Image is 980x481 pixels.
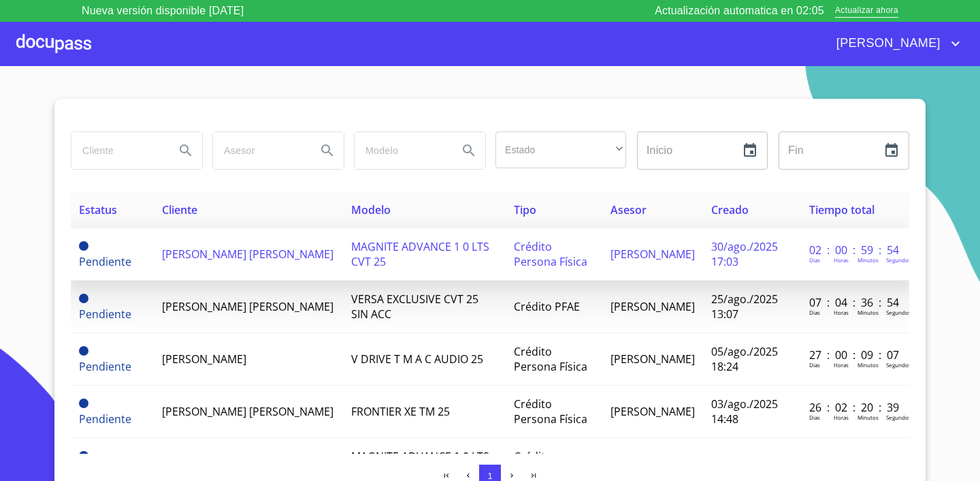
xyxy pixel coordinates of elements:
[495,131,626,168] div: ​
[857,361,879,369] p: Minutos
[886,361,911,369] p: Segundos
[351,404,450,419] span: FRONTIER XE TM 25
[826,33,964,55] button: account of current user
[453,134,485,167] button: Search
[162,247,333,262] span: [PERSON_NAME] [PERSON_NAME]
[886,256,911,264] p: Segundos
[213,132,306,169] input: search
[79,294,88,303] span: Pendiente
[711,239,778,269] span: 30/ago./2025 17:03
[857,414,879,421] p: Minutos
[809,256,820,264] p: Dias
[711,344,778,374] span: 05/ago./2025 18:24
[809,414,820,421] p: Dias
[351,239,489,269] span: MAGNITE ADVANCE 1 0 LTS CVT 25
[809,400,901,415] p: 26 : 02 : 20 : 39
[79,202,117,217] span: Estatus
[711,397,778,426] span: 03/ago./2025 14:48
[834,309,849,316] p: Horas
[834,256,849,264] p: Horas
[834,361,849,369] p: Horas
[610,404,695,419] span: [PERSON_NAME]
[71,132,164,169] input: search
[79,412,131,426] span: Pendiente
[809,243,901,258] p: 02 : 00 : 59 : 54
[487,471,492,481] span: 1
[610,247,695,262] span: [PERSON_NAME]
[655,3,824,19] p: Actualización automatica en 02:05
[711,202,749,217] span: Creado
[514,344,587,374] span: Crédito Persona Física
[514,449,587,479] span: Crédito Persona Física
[162,202,197,217] span: Cliente
[834,414,849,421] p: Horas
[857,309,879,316] p: Minutos
[351,449,489,479] span: MAGNITE ADVANCE 1 0 LTS MT 25
[809,309,820,316] p: Dias
[514,239,587,269] span: Crédito Persona Física
[610,202,647,217] span: Asesor
[711,292,778,322] span: 25/ago./2025 13:07
[79,307,131,322] span: Pendiente
[79,451,88,461] span: Pendiente
[886,414,911,421] p: Segundos
[162,404,333,419] span: [PERSON_NAME] [PERSON_NAME]
[79,359,131,374] span: Pendiente
[809,202,875,217] span: Tiempo total
[351,352,483,367] span: V DRIVE T M A C AUDIO 25
[79,254,131,269] span: Pendiente
[351,202,391,217] span: Modelo
[610,352,695,367] span: [PERSON_NAME]
[809,295,901,310] p: 07 : 04 : 36 : 54
[311,134,344,167] button: Search
[514,397,587,426] span: Crédito Persona Física
[79,346,88,356] span: Pendiente
[162,299,333,314] span: [PERSON_NAME] [PERSON_NAME]
[355,132,447,169] input: search
[809,347,901,362] p: 27 : 00 : 09 : 07
[162,352,246,367] span: [PERSON_NAME]
[351,292,478,322] span: VERSA EXCLUSIVE CVT 25 SIN ACC
[82,3,244,19] p: Nueva versión disponible [DATE]
[610,299,695,314] span: [PERSON_NAME]
[857,256,879,264] p: Minutos
[886,309,911,316] p: Segundos
[826,33,947,55] span: [PERSON_NAME]
[79,399,88,408] span: Pendiente
[169,134,202,167] button: Search
[514,202,536,217] span: Tipo
[809,452,901,467] p: 33 : 07 : 57 : 22
[809,361,820,369] p: Dias
[514,299,580,314] span: Crédito PFAE
[835,4,898,18] span: Actualizar ahora
[79,241,88,251] span: Pendiente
